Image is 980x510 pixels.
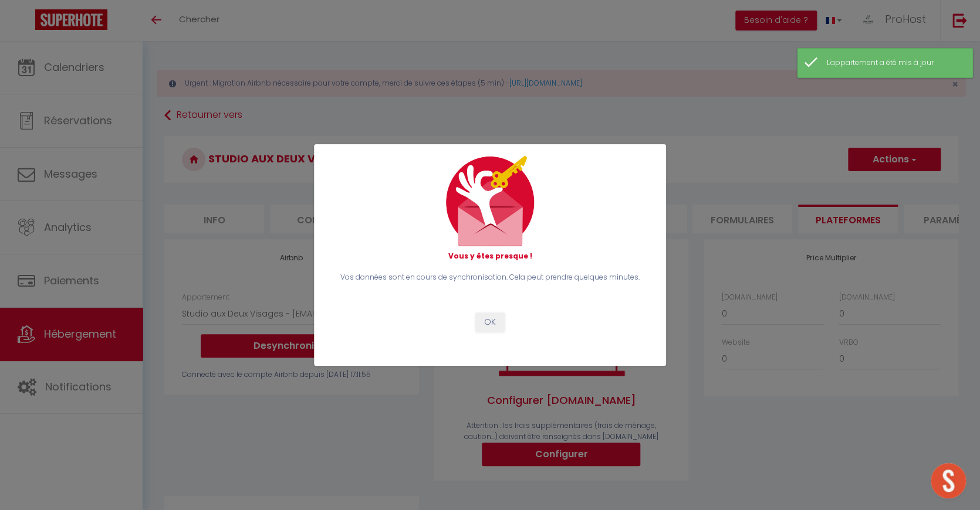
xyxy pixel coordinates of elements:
img: mail [446,156,534,246]
button: OK [475,312,505,332]
div: Ouvrir le chat [931,463,966,498]
strong: Vous y êtes presque ! [448,251,532,261]
p: Vos données sont en cours de synchronisation. Cela peut prendre quelques minutes. [337,272,643,283]
div: L'appartement a été mis à jour [827,57,961,69]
